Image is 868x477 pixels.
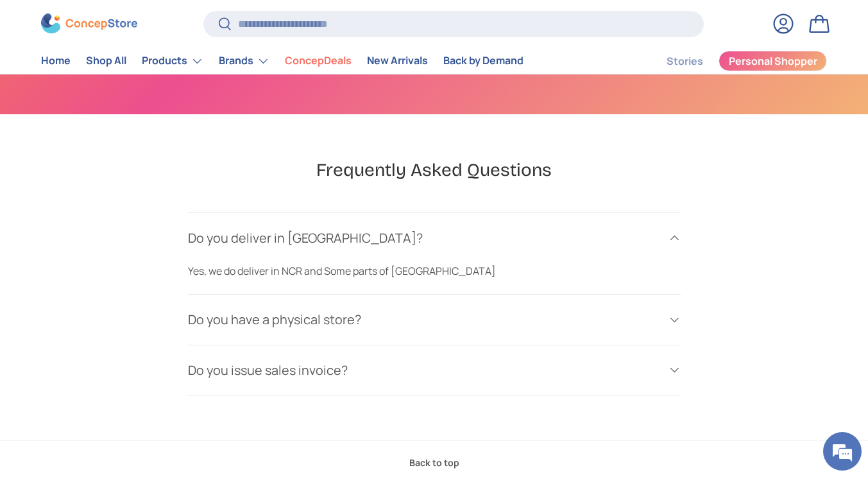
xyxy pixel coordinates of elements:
[41,49,71,74] a: Home
[719,51,827,71] a: Personal Shopper
[134,48,211,74] summary: Products
[188,361,660,380] h4: Do you issue sales invoice?
[67,72,216,89] div: Chat with us now
[188,159,681,182] h2: Frequently Asked Questions
[367,49,428,74] a: New Arrivals
[74,152,177,281] span: We're online!
[188,213,681,263] summary: Do you deliver in [GEOGRAPHIC_DATA]?
[188,345,681,395] summary: Do you issue sales invoice?
[188,263,681,279] p: Yes, we do deliver in NCR and Some parts of [GEOGRAPHIC_DATA]
[210,6,241,37] div: Minimize live chat window
[188,229,660,248] h4: Do you deliver in [GEOGRAPHIC_DATA]?
[285,49,352,74] a: ConcepDeals
[41,14,137,34] img: ConcepStore
[667,49,703,74] a: Stories
[188,310,660,329] h4: Do you have a physical store?
[443,49,523,74] a: Back by Demand
[636,48,827,74] nav: Secondary
[729,56,817,67] span: Personal Shopper
[41,48,523,74] nav: Primary
[86,49,126,74] a: Shop All
[6,331,244,376] textarea: Type your message and hit 'Enter'
[188,295,681,345] summary: Do you have a physical store?
[211,48,277,74] summary: Brands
